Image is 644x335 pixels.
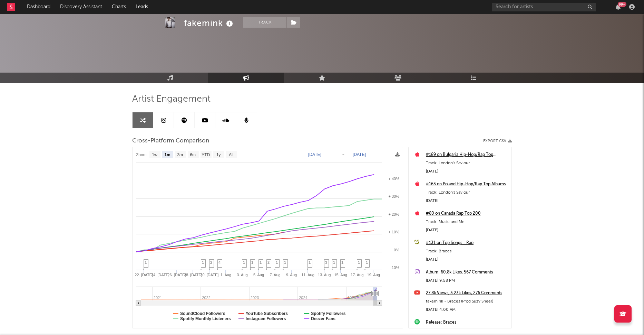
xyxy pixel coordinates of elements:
span: 1 [358,260,360,264]
text: + 30% [389,194,400,198]
text: 1y [216,152,221,157]
span: 2 [210,260,212,264]
text: -10% [390,266,399,270]
div: [DATE] 4:00 AM [426,306,508,314]
text: 9. Aug [286,273,297,277]
a: 27.8k Views, 3.23k Likes, 276 Comments [426,289,508,297]
span: 1 [260,260,262,264]
text: 3m [177,152,183,157]
div: Track: Braces [426,247,508,255]
a: #80 on Canada Rap Top 200 [426,210,508,218]
text: [DATE] [308,152,321,157]
div: Track: Music and Me [426,218,508,226]
a: Album: 60.8k Likes, 567 Comments [426,268,508,277]
text: 3. Aug [237,273,247,277]
text: 11. Aug [301,273,314,277]
span: 1 [243,260,245,264]
text: 17. Aug [351,273,363,277]
text: + 10% [389,230,400,234]
text: 7. Aug [270,273,280,277]
text: → [341,152,345,157]
a: Release: Braces [426,318,508,327]
div: [DATE] [426,167,508,176]
text: Zoom [136,152,147,157]
text: SoundCloud Followers [180,311,225,316]
span: 2 [267,260,270,264]
text: Spotify Followers [311,311,345,316]
text: 19. Aug [367,273,380,277]
text: Spotify Monthly Listeners [180,316,231,321]
div: [DATE] 1:00 AM [426,327,508,335]
div: Track: London's Saviour [426,159,508,167]
span: 1 [309,260,311,264]
a: #189 on Bulgaria Hip-Hop/Rap Top Albums [426,151,508,159]
span: 1 [145,260,147,264]
span: 1 [366,260,368,264]
a: #163 on Poland Hip-Hop/Rap Top Albums [426,180,508,188]
span: 1 [341,260,343,264]
div: fakemink - Braces (Prod Suzy Sheer) [426,297,508,306]
div: fakemink [184,17,235,29]
button: Track [243,17,286,28]
text: 1m [164,152,170,157]
a: #131 on Top Songs - Rap [426,239,508,247]
button: 99+ [616,4,621,10]
span: Artist Engagement [132,95,211,103]
input: Search for artists [492,3,596,11]
div: Track: London's Saviour [426,188,508,197]
span: 1 [202,260,204,264]
span: Cross-Platform Comparison [132,137,209,145]
button: Export CSV [483,139,512,143]
text: 5. Aug [253,273,264,277]
text: 24. [DATE] [151,273,169,277]
text: 22. [DATE] [135,273,153,277]
span: 1 [333,260,335,264]
span: 4 [218,260,221,264]
text: 30. [DATE] [200,273,218,277]
span: 1 [251,260,253,264]
text: 13. Aug [318,273,331,277]
div: [DATE] [426,226,508,234]
span: 1 [284,260,286,264]
text: All [229,152,233,157]
text: + 20% [389,212,400,216]
text: 26. [DATE] [167,273,186,277]
text: Instagram Followers [246,316,286,321]
text: Deezer Fans [311,316,335,321]
span: 3 [325,260,327,264]
text: 0% [394,248,399,252]
text: [DATE] [353,152,366,157]
div: [DATE] 9:58 PM [426,277,508,285]
div: [DATE] [426,255,508,264]
div: [DATE] [426,197,508,205]
div: 99 + [618,2,626,7]
text: YouTube Subscribers [246,311,288,316]
text: 15. Aug [334,273,347,277]
text: 1. Aug [221,273,231,277]
text: + 40% [389,177,400,181]
span: 1 [276,260,278,264]
text: 6m [190,152,196,157]
text: 1w [152,152,157,157]
text: YTD [202,152,210,157]
text: 28. [DATE] [184,273,202,277]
